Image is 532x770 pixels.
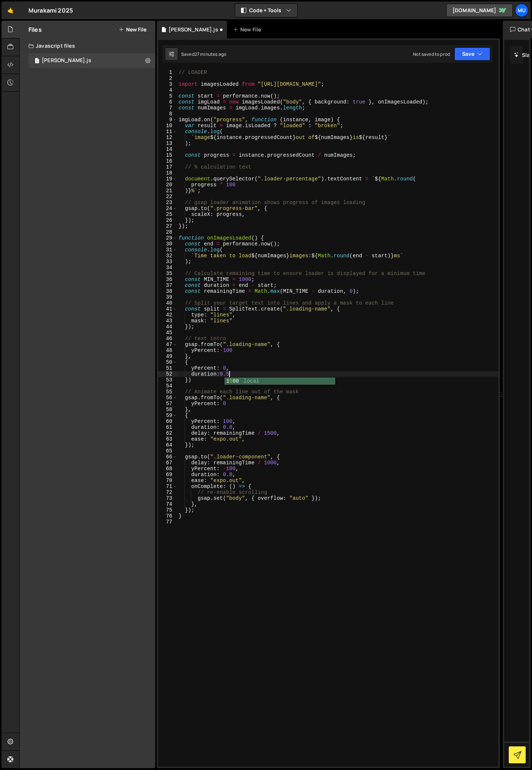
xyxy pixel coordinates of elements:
[42,57,91,64] div: [PERSON_NAME].js
[181,51,226,57] div: Saved
[158,75,177,81] div: 2
[158,383,177,389] div: 54
[158,265,177,271] div: 34
[158,318,177,324] div: 43
[158,342,177,347] div: 47
[158,294,177,300] div: 39
[158,223,177,229] div: 27
[158,353,177,359] div: 49
[158,99,177,105] div: 6
[158,253,177,259] div: 32
[158,330,177,336] div: 45
[20,38,155,53] div: Javascript files
[158,371,177,377] div: 52
[446,4,513,17] a: [DOMAIN_NAME]
[158,324,177,330] div: 44
[515,4,528,17] a: Mu
[158,472,177,478] div: 69
[158,288,177,294] div: 38
[194,51,226,57] div: 27 minutes ago
[158,436,177,442] div: 63
[158,478,177,484] div: 70
[158,206,177,211] div: 24
[235,4,297,17] button: Code + Tools
[158,140,177,146] div: 13
[158,418,177,424] div: 60
[158,460,177,466] div: 67
[158,442,177,448] div: 64
[158,300,177,306] div: 40
[158,164,177,170] div: 17
[158,81,177,87] div: 3
[158,217,177,223] div: 26
[158,152,177,158] div: 15
[158,241,177,247] div: 30
[158,359,177,365] div: 50
[158,176,177,182] div: 19
[158,259,177,265] div: 33
[158,413,177,418] div: 59
[158,513,177,519] div: 76
[158,424,177,430] div: 61
[158,282,177,288] div: 37
[158,466,177,472] div: 68
[158,158,177,164] div: 16
[158,312,177,318] div: 42
[158,93,177,99] div: 5
[158,235,177,241] div: 29
[158,105,177,111] div: 7
[158,200,177,206] div: 23
[413,51,450,57] div: Not saved to prod
[158,489,177,495] div: 72
[158,182,177,188] div: 20
[158,123,177,129] div: 10
[158,484,177,489] div: 71
[158,229,177,235] div: 28
[158,188,177,194] div: 21
[158,87,177,93] div: 4
[28,26,42,34] h2: Files
[158,117,177,123] div: 9
[158,69,177,75] div: 1
[158,111,177,117] div: 8
[158,365,177,371] div: 51
[119,27,146,33] button: New File
[158,247,177,253] div: 31
[158,519,177,525] div: 77
[28,6,73,15] div: Murakami 2025
[158,395,177,401] div: 56
[158,501,177,507] div: 74
[158,507,177,513] div: 75
[158,347,177,353] div: 48
[158,135,177,140] div: 12
[169,26,218,33] div: [PERSON_NAME].js
[158,146,177,152] div: 14
[158,495,177,501] div: 73
[158,211,177,217] div: 25
[158,389,177,395] div: 55
[454,47,490,61] button: Save
[158,129,177,135] div: 11
[28,53,155,68] div: 17268/47819.js
[158,448,177,454] div: 65
[158,336,177,342] div: 46
[158,454,177,460] div: 66
[158,407,177,413] div: 58
[158,271,177,277] div: 35
[233,26,264,33] div: New File
[158,401,177,407] div: 57
[158,430,177,436] div: 62
[35,58,39,64] span: 1
[158,277,177,282] div: 36
[158,377,177,383] div: 53
[158,194,177,200] div: 22
[158,170,177,176] div: 18
[1,1,20,19] a: 🤙
[158,306,177,312] div: 41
